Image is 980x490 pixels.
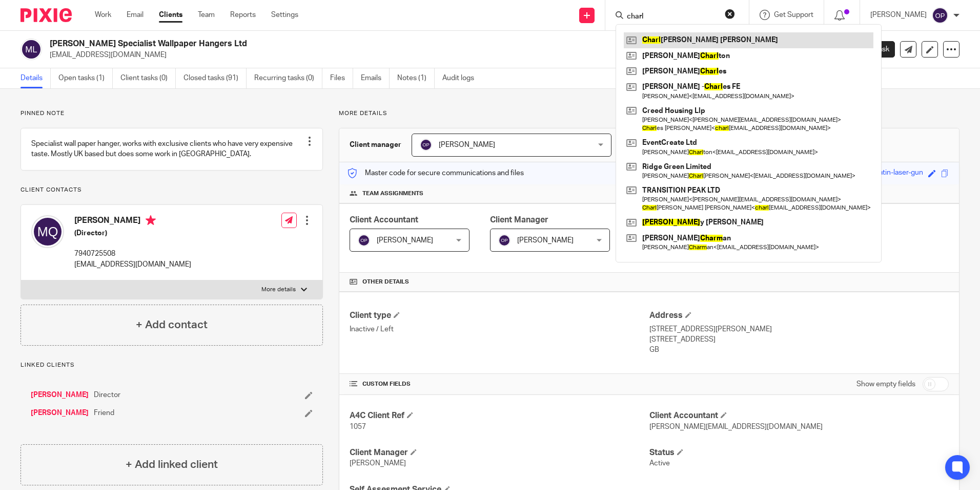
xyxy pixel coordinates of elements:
[362,190,423,198] span: Team assignments
[74,228,191,238] h5: (Director)
[350,310,649,321] h4: Client type
[932,7,948,24] img: svg%3E
[397,68,435,88] a: Notes (1)
[50,50,820,60] p: [EMAIL_ADDRESS][DOMAIN_NAME]
[271,10,298,20] a: Settings
[350,423,366,430] span: 1057
[183,68,247,88] a: Closed tasks (91)
[50,39,666,49] h2: [PERSON_NAME] Specialist Wallpaper Hangers Ltd
[136,317,208,333] h4: + Add contact
[490,216,548,224] span: Client Manager
[350,447,649,458] h4: Client Manager
[725,9,735,19] button: Clear
[498,234,511,247] img: svg%3E
[21,68,51,88] a: Details
[649,324,949,334] p: [STREET_ADDRESS][PERSON_NAME]
[198,10,215,20] a: Team
[420,139,432,151] img: svg%3E
[362,278,409,286] span: Other details
[74,259,191,270] p: [EMAIL_ADDRESS][DOMAIN_NAME]
[358,234,370,247] img: svg%3E
[126,457,218,473] h4: + Add linked client
[74,215,191,228] h4: [PERSON_NAME]
[230,10,256,20] a: Reports
[870,10,927,20] p: [PERSON_NAME]
[774,11,813,18] span: Get Support
[377,237,433,244] span: [PERSON_NAME]
[350,380,649,388] h4: CUSTOM FIELDS
[649,460,670,467] span: Active
[350,140,401,150] h3: Client manager
[361,68,390,88] a: Emails
[261,286,296,294] p: More details
[159,10,182,20] a: Clients
[31,215,64,248] img: svg%3E
[439,141,495,148] span: [PERSON_NAME]
[254,68,322,88] a: Recurring tasks (0)
[94,408,114,418] span: Friend
[21,39,42,60] img: svg%3E
[442,68,482,88] a: Audit logs
[95,10,111,20] a: Work
[94,390,120,400] span: Director
[649,334,949,345] p: [STREET_ADDRESS]
[350,410,649,421] h4: A4C Client Ref
[350,216,418,224] span: Client Accountant
[21,109,323,118] p: Pinned note
[120,68,176,88] a: Client tasks (0)
[649,345,949,355] p: GB
[649,410,949,421] h4: Client Accountant
[21,8,72,22] img: Pixie
[339,109,959,118] p: More details
[146,215,156,225] i: Primary
[350,324,649,334] p: Inactive / Left
[517,237,574,244] span: [PERSON_NAME]
[330,68,353,88] a: Files
[649,310,949,321] h4: Address
[31,408,89,418] a: [PERSON_NAME]
[21,186,323,194] p: Client contacts
[350,460,406,467] span: [PERSON_NAME]
[626,12,718,22] input: Search
[58,68,113,88] a: Open tasks (1)
[856,379,915,389] label: Show empty fields
[74,249,191,259] p: 7940725508
[347,168,524,178] p: Master code for secure communications and files
[649,447,949,458] h4: Status
[31,390,89,400] a: [PERSON_NAME]
[21,361,323,369] p: Linked clients
[127,10,144,20] a: Email
[649,423,823,430] span: [PERSON_NAME][EMAIL_ADDRESS][DOMAIN_NAME]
